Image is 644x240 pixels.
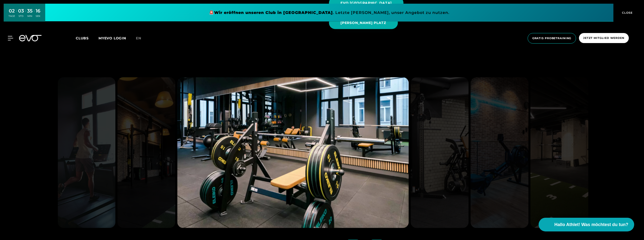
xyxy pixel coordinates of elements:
img: evofitness [411,77,469,228]
div: 03 [18,7,24,14]
a: MYEVO LOGIN [98,36,126,40]
span: CLOSE [621,11,633,15]
img: evofitness [118,77,175,228]
a: Jetzt Mitglied werden [578,33,630,44]
img: evofitness [58,77,116,228]
a: en [136,35,147,41]
div: : [16,8,17,21]
a: Clubs [76,36,98,40]
span: Clubs [76,36,89,40]
div: : [25,8,26,21]
span: Hallo Athlet! Was möchtest du tun? [554,221,628,228]
a: Gratis Probetraining [526,33,578,44]
img: evofitness [470,77,528,228]
div: 16 [36,7,40,14]
div: MIN [27,14,33,18]
div: 35 [27,7,33,14]
button: Hallo Athlet! Was möchtest du tun? [539,218,634,231]
div: STD [18,14,24,18]
img: evofitness [177,77,409,228]
div: : [34,8,34,21]
div: 02 [9,7,15,14]
span: Jetzt Mitglied werden [583,36,624,40]
button: CLOSE [613,4,640,22]
div: TAGE [9,14,15,18]
span: en [136,36,141,40]
div: SEK [36,14,40,18]
span: Gratis Probetraining [532,36,571,40]
img: evofitness [530,77,588,228]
